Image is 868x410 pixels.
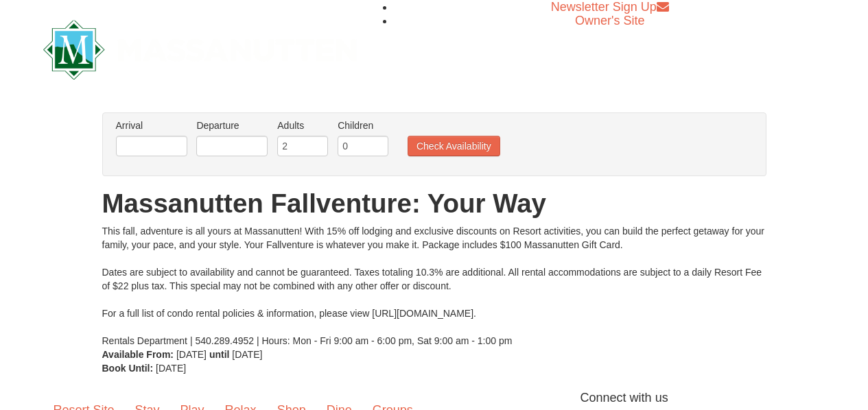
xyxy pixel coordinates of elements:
button: Check Availability [408,136,500,156]
div: This fall, adventure is all yours at Massanutten! With 15% off lodging and exclusive discounts on... [102,224,766,348]
a: Massanutten Resort [43,32,357,64]
img: Massanutten Resort Logo [43,20,357,80]
h1: Massanutten Fallventure: Your Way [102,190,766,217]
span: [DATE] [232,349,262,360]
p: Connect with us [43,389,825,407]
strong: Book Until: [102,363,154,374]
span: [DATE] [176,349,207,360]
a: Owner's Site [575,14,644,27]
label: Arrival [116,119,187,132]
label: Children [338,119,388,132]
label: Adults [277,119,328,132]
label: Departure [196,119,268,132]
strong: until [209,349,230,360]
span: [DATE] [156,363,186,374]
strong: Available From: [102,349,174,360]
